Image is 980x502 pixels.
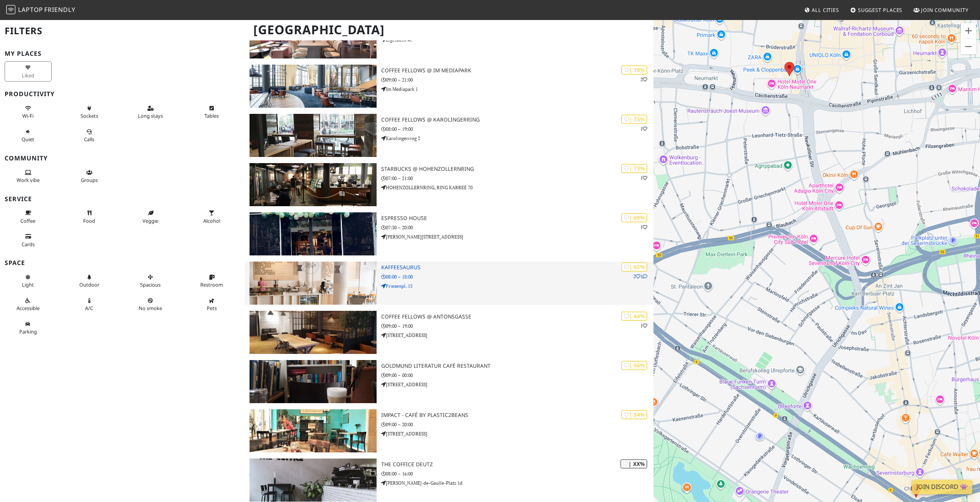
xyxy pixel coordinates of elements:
[66,271,113,291] button: Outdoor
[961,23,976,38] button: Zoom in
[5,294,52,315] button: Accessible
[188,102,235,122] button: Tables
[5,155,240,162] h3: Community
[250,311,376,354] img: Coffee Fellows @ Antonsgasse
[381,117,653,123] h3: Coffee Fellows @ Karolingerring
[20,217,35,224] span: Coffee
[812,7,839,13] span: All Cities
[381,282,653,290] p: Friesenpl. 15
[381,412,653,419] h3: Impact - Café by Plastic2Beans
[127,102,174,122] button: Long stays
[5,19,240,43] h2: Filters
[640,174,647,182] p: 1
[381,273,653,280] p: 08:00 – 18:00
[381,470,653,477] p: 08:00 – 16:00
[640,125,647,132] p: 1
[245,360,653,403] a: Goldmund Literatur Café Restaurant | 56% Goldmund Literatur Café Restaurant 09:00 – 00:00 [STREET...
[381,479,653,487] p: [PERSON_NAME]-de-Gaulle-Platz 1d
[381,421,653,428] p: 09:00 – 20:00
[381,381,653,388] p: [STREET_ADDRESS]
[6,3,75,17] a: LaptopFriendly LaptopFriendly
[203,217,220,224] span: Alcohol
[381,372,653,379] p: 09:00 – 00:00
[381,264,653,271] h3: Kaffeesaurus
[18,5,43,14] span: Laptop
[80,112,98,119] span: Power sockets
[188,294,235,315] button: Pets
[858,7,903,13] span: Suggest Places
[138,112,163,119] span: Long stays
[245,409,653,452] a: Impact - Café by Plastic2Beans | 54% Impact - Café by Plastic2Beans 09:00 – 20:00 [STREET_ADDRESS]
[5,90,240,98] h3: Productivity
[85,305,93,312] span: Air conditioned
[910,3,972,17] a: Join Community
[381,85,653,93] p: Im Mediapark 1
[79,281,99,288] span: Outdoor area
[140,281,161,288] span: Spacious
[640,76,647,83] p: 2
[5,102,52,122] button: Wi-Fi
[83,217,95,224] span: Food
[17,177,40,183] span: People working
[44,5,75,14] span: Friendly
[66,294,113,315] button: A/C
[621,65,647,74] div: | 78%
[139,305,162,312] span: Smoke free
[381,430,653,437] p: [STREET_ADDRESS]
[381,125,653,133] p: 08:00 – 19:00
[5,271,52,291] button: Light
[127,294,174,315] button: No smoke
[66,207,113,227] button: Food
[245,65,653,108] a: Coffee Fellows @ Im Mediapark | 78% 2 Coffee Fellows @ Im Mediapark 09:00 – 21:00 Im Mediapark 1
[247,19,652,40] h1: [GEOGRAPHIC_DATA]
[621,213,647,222] div: | 69%
[250,65,376,108] img: Coffee Fellows @ Im Mediapark
[381,76,653,83] p: 09:00 – 21:00
[620,459,647,468] div: | XX%
[381,322,653,330] p: 09:00 – 19:00
[245,459,653,502] a: THE COFFICE DEUTZ | XX% THE COFFICE DEUTZ 08:00 – 16:00 [PERSON_NAME]-de-Gaulle-Platz 1d
[250,163,376,206] img: Starbucks @ Hohenzollernring
[250,459,376,502] img: THE COFFICE DEUTZ
[5,166,52,187] button: Work vibe
[245,163,653,206] a: Starbucks @ Hohenzollernring | 73% 1 Starbucks @ Hohenzollernring 07:00 – 21:00 HOHENZOLLERNRING,...
[381,224,653,231] p: 07:30 – 20:00
[381,184,653,191] p: HOHENZOLLERNRING, RING KARREE 70
[381,314,653,320] h3: Coffee Fellows @ Antonsgasse
[66,166,113,187] button: Groups
[22,241,35,248] span: Credit cards
[66,102,113,122] button: Sockets
[381,166,653,172] h3: Starbucks @ Hohenzollernring
[200,281,223,288] span: Restroom
[381,135,653,142] p: Karolingerring 2
[621,410,647,419] div: | 54%
[250,360,376,403] img: Goldmund Literatur Café Restaurant
[188,207,235,227] button: Alcohol
[621,262,647,271] div: | 65%
[207,305,217,312] span: Pet friendly
[381,175,653,182] p: 07:00 – 21:00
[381,233,653,240] p: [PERSON_NAME][STREET_ADDRESS]
[142,217,158,224] span: Veggie
[5,230,52,250] button: Cards
[22,112,34,119] span: Stable Wi-Fi
[127,271,174,291] button: Spacious
[81,177,98,183] span: Group tables
[84,136,94,143] span: Video/audio calls
[245,212,653,255] a: Espresso House | 69% 1 Espresso House 07:30 – 20:00 [PERSON_NAME][STREET_ADDRESS]
[961,39,976,54] button: Zoom out
[22,136,34,143] span: Quiet
[245,262,653,305] a: Kaffeesaurus | 65% 21 Kaffeesaurus 08:00 – 18:00 Friesenpl. 15
[204,112,219,119] span: Work-friendly tables
[621,115,647,123] div: | 73%
[5,259,240,267] h3: Space
[801,3,842,17] a: All Cities
[250,409,376,452] img: Impact - Café by Plastic2Beans
[847,3,906,17] a: Suggest Places
[381,67,653,74] h3: Coffee Fellows @ Im Mediapark
[381,215,653,222] h3: Espresso House
[250,262,376,305] img: Kaffeesaurus
[5,195,240,203] h3: Service
[127,207,174,227] button: Veggie
[66,125,113,146] button: Calls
